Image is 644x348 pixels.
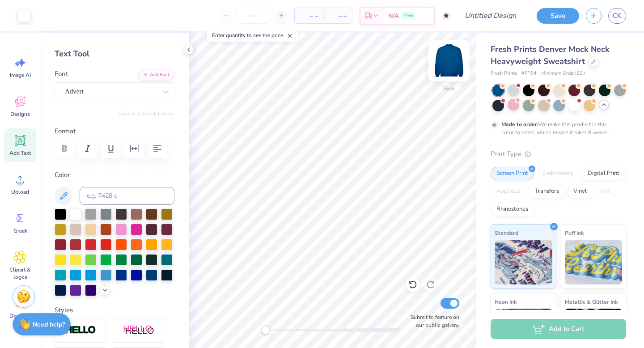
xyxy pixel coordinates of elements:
[261,326,270,335] div: Accessibility label
[138,69,174,81] button: Add Font
[491,203,534,216] div: Rhinestones
[80,187,174,205] input: e.g. 7428 c
[501,120,611,136] div: We make this product in this color to order, which means it takes 8 weeks.
[491,185,526,198] div: Applique
[10,110,30,118] span: Designs
[55,126,174,136] label: Format
[495,228,518,238] span: Standard
[458,7,523,25] input: Untitled Design
[406,313,459,329] label: Submit to feature on our public gallery.
[55,69,68,79] label: Font
[55,170,174,180] label: Color
[495,297,517,306] span: Neon Ink
[13,227,27,234] span: Greek
[443,85,455,93] div: Back
[491,167,534,180] div: Screen Print
[613,11,622,21] span: CK
[404,13,413,19] span: Free
[5,266,35,280] span: Clipart & logos
[568,185,593,198] div: Vinyl
[55,305,73,315] label: Styles
[119,110,174,117] button: Switch to Greek Letters
[123,325,154,336] img: Shadow
[9,312,31,319] span: Decorate
[207,29,298,42] div: Enter quantity to see the price.
[537,167,579,180] div: Embroidery
[10,72,31,79] span: Image AI
[491,70,517,77] span: Fresh Prints
[541,70,586,77] span: Minimum Order: 50 +
[329,11,347,21] span: – –
[565,240,623,284] img: Puff Ink
[529,185,565,198] div: Transfers
[33,320,65,329] strong: Need help?
[565,297,618,306] span: Metallic & Glitter Ink
[9,149,31,157] span: Add Text
[521,70,537,77] span: # FP94
[495,240,552,284] img: Standard
[431,43,467,79] img: Back
[491,149,626,159] div: Print Type
[388,11,399,21] span: N/A
[65,325,96,335] img: Stroke
[11,188,29,195] span: Upload
[565,228,584,238] span: Puff Ink
[537,8,579,24] button: Save
[501,121,538,128] strong: Made to order:
[300,11,318,21] span: – –
[608,8,626,24] a: CK
[582,167,625,180] div: Digital Print
[55,48,174,60] div: Text Tool
[595,185,616,198] div: Foil
[491,44,610,67] span: Fresh Prints Denver Mock Neck Heavyweight Sweatshirt
[236,8,271,24] input: – –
